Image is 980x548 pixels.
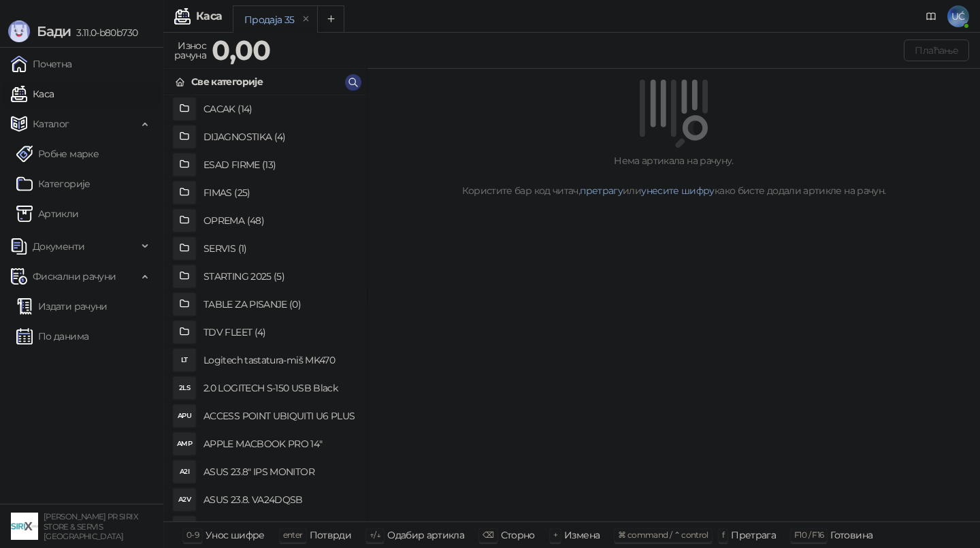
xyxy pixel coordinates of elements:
a: Издати рачуни [16,293,108,320]
div: Сторно [501,526,535,544]
div: 2LS [174,377,195,399]
span: f [722,530,724,540]
h4: CACAK (14) [203,98,356,120]
div: Износ рачуна [171,37,209,64]
span: Бади [37,23,71,39]
div: Све категорије [191,74,263,89]
span: UĆ [947,5,969,27]
div: Нема артикала на рачуну. Користите бар код читач, или како бисте додали артикле на рачун. [384,153,964,198]
span: ⌘ command / ⌃ control [618,530,708,540]
span: F10 / F16 [794,530,823,540]
img: Logo [8,20,30,42]
div: Измена [564,526,600,544]
div: A2I [174,461,195,483]
a: претрагу [580,184,623,197]
img: 64x64-companyLogo-cb9a1907-c9b0-4601-bb5e-5084e694c383.png [11,513,38,540]
h4: STARTING 2025 (5) [203,265,356,287]
div: LT [174,349,195,371]
h4: TDV FLEET (4) [203,321,356,343]
h4: ASUS 23.8" IPS MONITOR [203,461,356,483]
div: AMP [174,433,195,455]
h4: APPLE MACBOOK PRO 14" [203,433,356,455]
h4: 2.0 LOGITECH S-150 USB Black [203,377,356,399]
strong: 0,00 [212,33,270,67]
div: Унос шифре [206,526,265,544]
h4: OPREMA (48) [203,210,356,231]
button: Add tab [317,5,344,33]
h4: ESAD FIRME (13) [203,154,356,176]
div: Претрага [731,526,776,544]
button: Плаћање [904,39,969,61]
div: Потврди [310,526,352,544]
span: ⌫ [483,530,493,540]
span: 3.11.0-b80b730 [71,27,137,39]
a: Категорије [16,170,91,197]
span: 0-9 [186,530,199,540]
div: Каса [196,11,222,22]
span: Фискални рачуни [33,263,116,290]
h4: SERVIS (1) [203,238,356,259]
a: ArtikliАртикли [16,200,79,227]
div: A2V [174,489,195,511]
h4: ASUS 23.8. VA24DQSB [203,489,356,511]
h4: DIJAGNOSTIKA (4) [203,126,356,148]
div: APU [174,405,195,427]
div: AWE [174,517,195,538]
div: Продаја 35 [244,12,295,27]
a: Почетна [11,50,72,78]
span: enter [283,530,303,540]
a: унесите шифру [641,184,715,197]
span: Каталог [33,110,69,138]
span: Документи [33,233,84,260]
h4: Logitech tastatura-miš MK470 [203,349,356,371]
h4: ASUS Wireles Extender [203,517,356,538]
div: Одабир артикла [387,526,464,544]
a: Робне марке [16,140,99,167]
a: Документација [920,5,942,27]
a: По данима [16,323,88,350]
div: grid [164,95,367,521]
button: remove [297,14,315,25]
small: [PERSON_NAME] PR SIRIX STORE & SERVIS [GEOGRAPHIC_DATA] [44,512,138,541]
a: Каса [11,80,54,108]
h4: FIMAS (25) [203,182,356,204]
img: Artikli [16,206,33,222]
div: Готовина [830,526,872,544]
span: + [553,530,557,540]
h4: ACCESS POINT UBIQUITI U6 PLUS [203,405,356,427]
h4: TABLE ZA PISANJE (0) [203,293,356,315]
span: ↑/↓ [370,530,380,540]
